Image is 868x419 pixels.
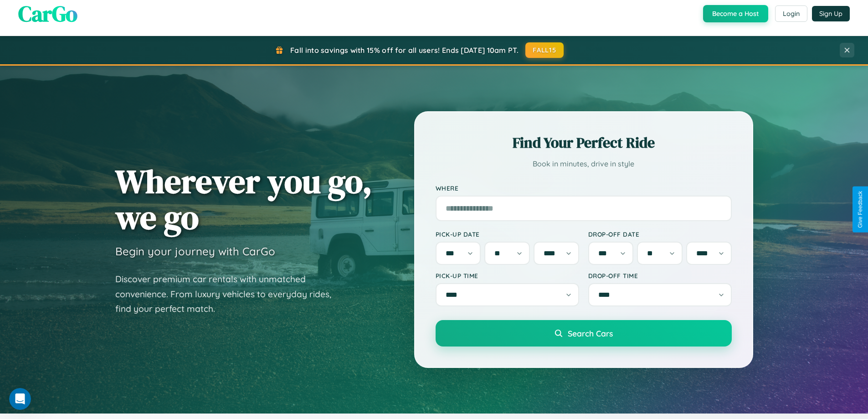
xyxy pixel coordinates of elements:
button: Sign Up [812,6,850,21]
p: Discover premium car rentals with unmatched convenience. From luxury vehicles to everyday rides, ... [115,272,343,316]
button: Become a Host [703,5,768,22]
p: Book in minutes, drive in style [436,157,732,171]
label: Pick-up Time [436,272,579,279]
label: Pick-up Date [436,230,579,238]
h2: Find Your Perfect Ride [436,133,732,153]
label: Drop-off Time [588,272,732,279]
span: Search Cars [568,328,613,338]
button: FALL15 [525,42,564,58]
span: Fall into savings with 15% off for all users! Ends [DATE] 10am PT. [290,46,519,55]
button: Login [775,5,807,22]
button: Search Cars [436,320,732,347]
label: Where [436,184,732,192]
iframe: Intercom live chat [9,388,31,410]
div: Give Feedback [857,191,863,228]
h1: Wherever you go, we go [115,163,372,235]
label: Drop-off Date [588,230,732,238]
h3: Begin your journey with CarGo [115,244,275,258]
